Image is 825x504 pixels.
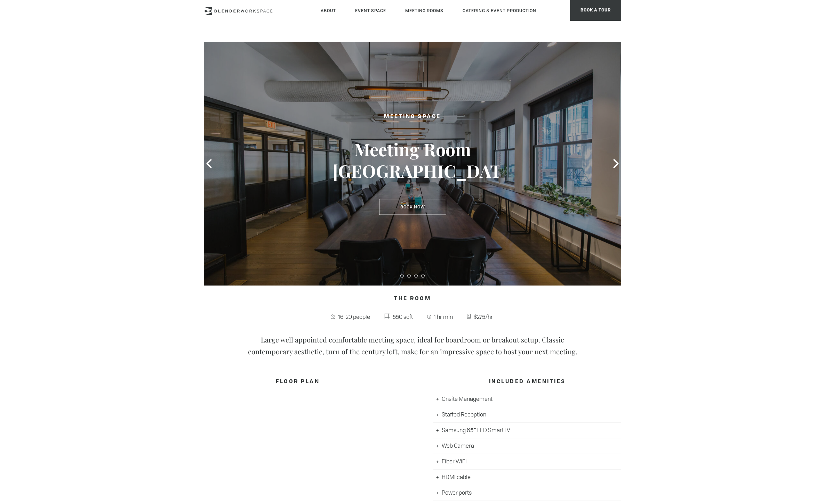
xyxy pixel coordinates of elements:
h4: INCLUDED AMENITIES [433,375,621,389]
a: Book Now [379,199,446,215]
h3: Meeting Room [GEOGRAPHIC_DATA] [333,139,492,182]
li: HDMI cable [433,470,621,485]
h2: Meeting Space [333,113,492,121]
li: Power ports [433,485,621,501]
span: 1 hr min [432,311,455,322]
li: Fiber WiFi [433,454,621,470]
li: Staffed Reception [433,407,621,423]
h4: The Room [204,292,621,306]
span: 550 sqft [391,311,415,322]
p: Large well appointed comfortable meeting space, ideal for boardroom or breakout setup. Classic co... [239,334,586,357]
li: Samsung 65″ LED SmartTV [433,423,621,438]
li: Web Camera [433,438,621,454]
li: Onsite Management [433,391,621,407]
span: $275/hr [472,311,495,322]
h4: FLOOR PLAN [204,375,392,389]
span: 16-20 people [337,311,372,322]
